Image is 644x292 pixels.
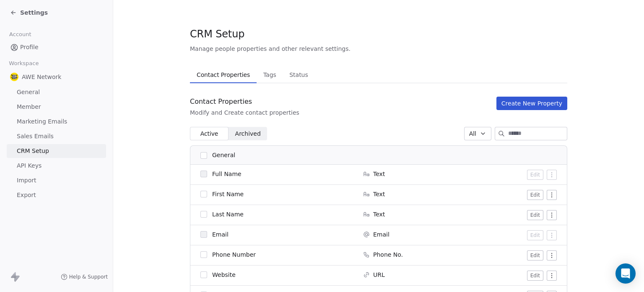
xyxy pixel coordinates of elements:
a: Sales Emails [7,129,106,143]
span: Help & Support [69,274,108,280]
span: First Name [212,190,244,198]
span: Manage people properties and other relevant settings. [190,45,351,53]
span: Tags [260,69,280,81]
span: Contact Properties [193,69,253,81]
span: Last Name [212,210,244,218]
a: Settings [10,8,48,17]
span: Settings [20,8,48,17]
a: Member [7,100,106,114]
span: API Keys [17,161,42,170]
span: Full Name [212,170,241,178]
span: Workspace [5,57,42,70]
a: CRM Setup [7,144,106,158]
button: Edit [527,271,543,281]
span: Export [17,191,36,200]
span: Import [17,176,36,185]
span: All [469,129,476,138]
span: Phone No. [373,250,403,259]
button: Edit [527,170,543,180]
span: CRM Setup [17,147,49,155]
button: Edit [527,210,543,220]
span: Email [212,230,229,239]
span: URL [373,271,385,279]
span: Sales Emails [17,132,54,141]
a: Export [7,188,106,202]
a: Profile [7,40,106,54]
div: Contact Properties [190,97,299,107]
a: Marketing Emails [7,115,106,129]
span: Archived [235,129,261,138]
div: Open Intercom Messenger [615,263,636,284]
span: Profile [20,43,39,52]
span: General [17,88,40,97]
span: Account [5,28,35,41]
span: Text [373,190,385,198]
a: General [7,85,106,99]
button: Create New Property [496,97,567,110]
a: Import [7,174,106,187]
span: Text [373,170,385,178]
a: Help & Support [61,274,108,280]
span: Email [373,230,390,239]
span: Status [286,69,312,81]
button: Edit [527,250,543,260]
div: Modify and Create contact properties [190,108,299,117]
a: API Keys [7,159,106,173]
span: Website [212,271,236,279]
span: AWE Network [22,73,61,81]
button: Edit [527,190,543,200]
span: CRM Setup [190,28,244,40]
span: General [212,151,235,160]
span: Phone Number [212,250,256,259]
span: Member [17,103,41,111]
span: Text [373,210,385,218]
img: Logo%20A%20white%20300x300.png [10,73,18,81]
button: Edit [527,230,543,240]
span: Marketing Emails [17,117,67,126]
